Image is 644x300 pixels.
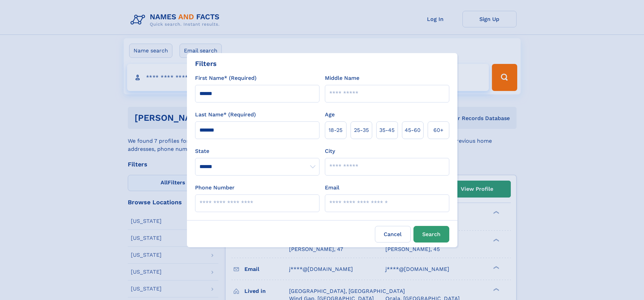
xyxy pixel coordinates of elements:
[354,126,369,134] span: 25‑35
[405,126,421,134] span: 45‑60
[195,184,235,192] label: Phone Number
[413,226,449,243] button: Search
[375,226,411,243] label: Cancel
[325,74,359,82] label: Middle Name
[325,147,335,155] label: City
[325,184,339,192] label: Email
[379,126,395,134] span: 35‑45
[433,126,444,134] span: 60+
[195,111,256,119] label: Last Name* (Required)
[329,126,342,134] span: 18‑25
[195,59,217,69] div: Filters
[325,111,335,119] label: Age
[195,147,319,155] label: State
[195,74,257,82] label: First Name* (Required)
